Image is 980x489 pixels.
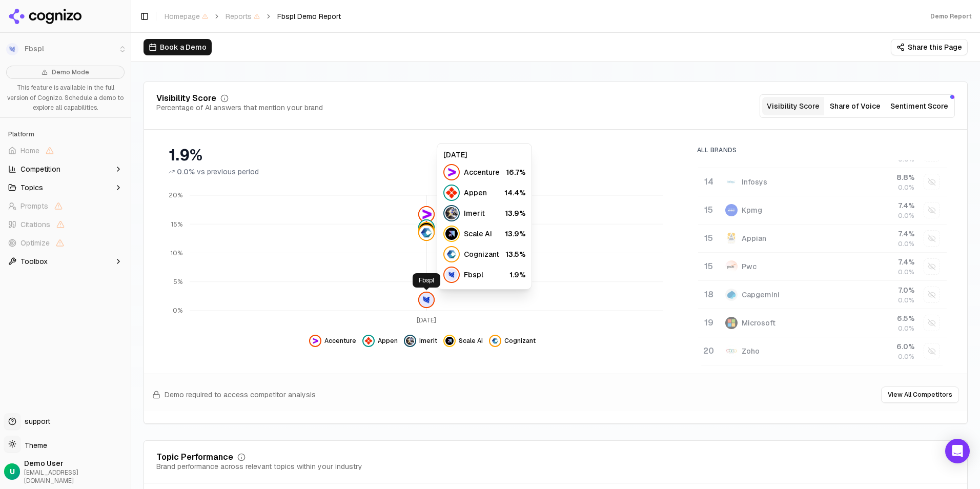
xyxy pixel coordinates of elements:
div: 7.4 % [850,257,915,267]
span: 0.0% [898,240,914,248]
div: Open Intercom Messenger [945,439,970,463]
span: 0.0% [177,167,195,177]
div: 7.4 % [850,200,915,211]
span: 0.0% [898,324,914,333]
span: 0.0% [898,353,914,361]
img: accenture [311,337,319,345]
span: 0.0% [898,184,914,192]
tr: 15pwcPwc7.4%0.0%Show pwc data [698,253,947,281]
span: Homepage [165,11,208,22]
button: Show kpmg data [924,202,940,218]
span: support [21,416,50,426]
span: Demo Mode [52,68,89,76]
span: Home [21,146,39,156]
div: Appian [742,233,766,243]
img: zoho [725,345,738,357]
div: Platform [4,126,127,142]
button: Hide cognizant data [489,335,536,347]
span: 0.0% [898,296,914,304]
p: This feature is available in the full version of Cognizo. Schedule a demo to explore all capabili... [6,83,125,113]
tspan: 20% [169,192,182,200]
div: 18 [702,289,716,301]
div: 14 [702,176,716,188]
button: Hide accenture data [309,335,356,347]
span: Demo required to access competitor analysis [165,390,316,400]
tr: 14infosysInfosys8.8%0.0%Show infosys data [698,168,947,196]
button: Sentiment Score [886,97,952,115]
div: Zoho [742,346,760,356]
button: Show appian data [924,230,940,247]
span: vs previous period [197,167,259,177]
span: 0.0% [898,268,914,276]
img: capgemini [725,289,738,301]
div: 6.0 % [850,341,915,352]
tr: 18capgeminiCapgemini7.0%0.0%Show capgemini data [698,281,947,309]
tspan: [DATE] [417,316,436,324]
tr: 20zohoZoho6.0%0.0%Show zoho data [698,337,947,365]
button: Book a Demo [144,39,212,55]
div: Visibility Score [156,94,216,103]
img: kpmg [725,204,738,216]
span: Imerit [419,337,437,345]
button: Visibility Score [762,97,824,115]
button: View All Competitors [881,386,959,403]
div: 15 [702,232,716,244]
img: appian [725,232,738,244]
nav: breadcrumb [165,11,341,22]
button: Show capgemini data [924,287,940,303]
button: Share this Page [891,39,968,55]
div: 7.4 % [850,229,915,239]
span: 0.0% [898,212,914,220]
span: Accenture [324,337,356,345]
span: Demo User [24,458,127,468]
div: Demo Report [930,12,972,21]
span: Cognizant [504,337,536,345]
span: Scale Ai [459,337,483,345]
button: Toolbox [4,253,127,270]
span: Topics [21,182,43,193]
div: 1.9% [169,146,677,165]
span: Citations [21,219,50,230]
img: microsoft [725,317,738,329]
button: Show microsoft data [924,315,940,331]
span: Fbspl Demo Report [277,11,341,22]
div: 7.0 % [850,285,915,295]
button: Topics [4,179,127,196]
div: 6.5 % [850,313,915,323]
div: Capgemini [742,290,780,300]
img: pwc [725,260,738,273]
button: Hide appen data [362,335,398,347]
div: Topic Performance [156,453,233,461]
img: infosys [725,176,738,188]
tspan: 10% [171,249,182,257]
p: Fbspl [419,276,434,284]
button: Hide imerit data [404,335,437,347]
button: Show pwc data [924,258,940,275]
span: Toolbox [21,256,48,267]
span: U [10,466,15,477]
button: Hide scale ai data [443,335,483,347]
img: accenture [419,207,434,221]
tspan: 15% [171,220,182,229]
tspan: 0% [173,307,182,315]
button: Show zoho data [924,343,940,359]
span: Reports [226,11,260,22]
img: appen [419,220,434,235]
tr: 15kpmgKpmg7.4%0.0%Show kpmg data [698,196,947,225]
img: scale ai [419,223,434,237]
img: cognizant [491,337,499,345]
div: 19 [702,317,716,329]
div: 8.8 % [850,172,915,182]
div: All Brands [697,146,947,154]
img: scale ai [445,337,454,345]
div: Percentage of AI answers that mention your brand [156,103,323,113]
div: Kpmg [742,205,762,215]
button: Share of Voice [824,97,886,115]
tr: 15appianAppian7.4%0.0%Show appian data [698,225,947,253]
span: Competition [21,164,60,174]
span: [EMAIL_ADDRESS][DOMAIN_NAME] [24,468,127,485]
div: Brand performance across relevant topics within your industry [156,461,362,472]
button: Show infosys data [924,174,940,190]
div: 15 [702,260,716,273]
img: cognizant [419,226,434,240]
